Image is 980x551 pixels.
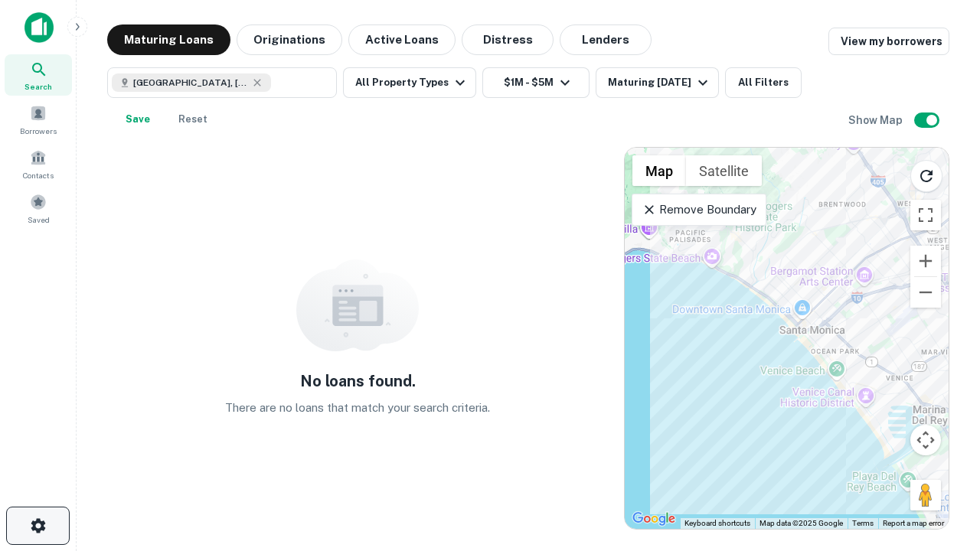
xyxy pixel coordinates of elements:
h5: No loans found. [300,370,416,393]
button: Originations [237,24,342,55]
a: Terms (opens in new tab) [852,519,874,527]
button: All Property Types [343,67,476,98]
div: Maturing [DATE] [608,73,712,92]
a: Saved [5,187,72,229]
a: Search [5,54,72,96]
button: Zoom in [910,246,941,276]
button: Reload search area [910,160,942,192]
button: Save your search to get updates of matches that match your search criteria. [113,104,162,135]
button: $1M - $5M [482,67,590,98]
span: [GEOGRAPHIC_DATA], [GEOGRAPHIC_DATA], [GEOGRAPHIC_DATA] [133,76,248,90]
h6: Show Map [848,112,905,129]
img: capitalize-icon.png [24,12,54,43]
a: Contacts [5,143,72,184]
button: Show satellite imagery [686,155,762,186]
button: Keyboard shortcuts [684,518,750,529]
p: There are no loans that match your search criteria. [225,399,490,417]
span: Contacts [23,169,54,181]
span: Search [24,80,52,93]
button: Show street map [632,155,686,186]
button: Lenders [560,24,652,55]
button: Map camera controls [910,425,941,455]
button: Maturing [DATE] [596,67,719,98]
button: Distress [462,24,554,55]
button: Zoom out [910,277,941,308]
button: Reset [168,104,217,135]
a: Report a map error [883,519,944,527]
button: Toggle fullscreen view [910,200,941,230]
button: Active Loans [348,24,456,55]
button: All Filters [725,67,802,98]
button: Maturing Loans [107,24,230,55]
a: Borrowers [5,99,72,140]
p: Remove Boundary [642,201,756,219]
div: 0 0 [625,148,949,529]
a: View my borrowers [828,28,949,55]
iframe: Chat Widget [903,429,980,502]
span: Map data ©2025 Google [759,519,843,527]
a: Open this area in Google Maps (opens a new window) [629,509,679,529]
span: Saved [28,214,50,226]
img: Google [629,509,679,529]
img: empty content [296,259,419,351]
span: Borrowers [20,125,57,137]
